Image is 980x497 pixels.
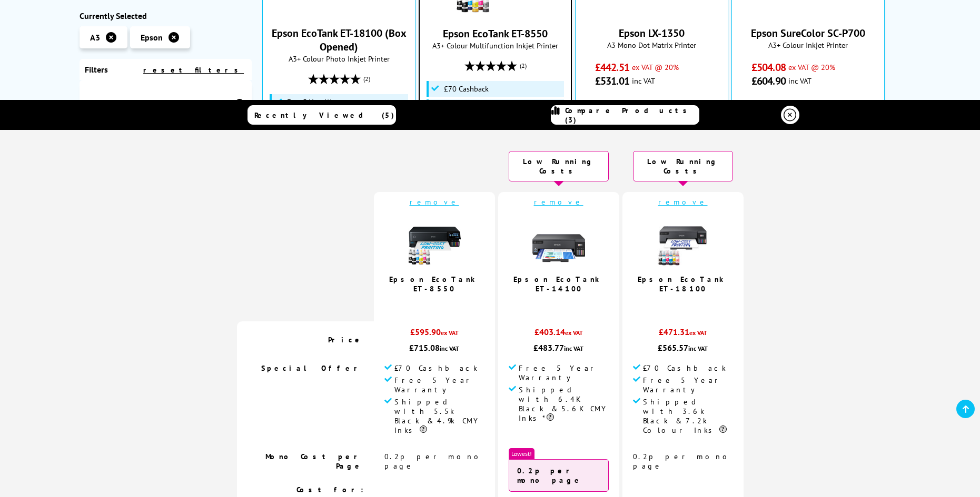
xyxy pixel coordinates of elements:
span: Free 5 Year Warranty [519,363,609,382]
div: £471.31 [633,327,733,342]
span: Lowest! [509,448,534,459]
span: ex VAT [441,329,459,337]
img: Epson-ET-14100-Front-Main-Small.jpg [532,215,585,267]
span: £70 Cashback [643,363,726,373]
span: A3+ Colour Multifunction Inkjet Printer [425,40,566,50]
a: remove [410,197,459,207]
span: Free 5 Year Warranty [394,376,484,394]
a: Epson EcoTank ET-8550 [389,275,480,293]
span: 0.2p per mono page [384,452,484,471]
div: Brand [87,98,244,109]
span: A3+ Colour Inkjet Printer [737,40,879,50]
span: ex VAT [689,329,707,337]
span: Shipped with 5.5k Black & 4.9k CMY Inks [394,397,484,435]
a: Epson EcoTank ET-18100 (Box Opened) [300,7,379,18]
div: Currently Selected [80,11,252,21]
span: / 5 [686,299,697,311]
span: Special Offer [261,363,363,373]
strong: 0.2p per mono page [517,466,583,485]
a: Epson SureColor SC-P700 [751,26,865,40]
span: £70 Cashback [444,85,489,93]
div: Low Running Costs [509,151,609,181]
span: £504.08 [751,60,786,74]
span: Recently Viewed (5) [254,110,394,120]
div: £715.08 [384,342,484,353]
span: A3 Mono Dot Matrix Printer [581,40,722,50]
span: Free 5 Year Warranty [643,376,733,394]
span: ex VAT @ 20% [632,62,679,72]
a: Epson EcoTank ET-14100 [513,275,604,293]
span: £442.51 [595,60,629,74]
a: Epson EcoTank ET-8550 [456,8,535,18]
div: modal_delivery [737,93,879,123]
span: Shipped with 3.6k Black & 7.2k Colour Inks [643,397,733,435]
div: £565.57 [633,342,733,353]
span: (2) [520,56,527,76]
a: Epson SureColor SC-P700 [769,7,848,18]
span: 0.2p per mono page [633,452,733,471]
div: £595.90 [384,327,484,342]
span: Cost for: [296,485,363,494]
img: epson-et-8550-with-ink-small.jpg [408,215,461,267]
a: remove [534,197,583,207]
span: Shipped with 6.4K Black & 5.6K CMY Inks* [519,385,609,423]
div: £483.77 [509,342,609,353]
span: £531.01 [595,74,629,88]
span: ex VAT @ 20% [788,62,835,72]
a: Epson EcoTank ET-8550 [443,27,548,40]
span: / 5 [438,299,449,311]
span: ex VAT [565,329,583,337]
span: (2) [363,69,370,89]
a: reset filters [143,65,244,75]
span: A3+ Colour Photo Inkjet Printer [268,54,410,64]
span: inc VAT [632,76,655,86]
img: epson-et-18100-front-new-small.jpg [657,215,709,267]
span: 5.0 [674,299,686,311]
div: Low Running Costs [633,151,733,181]
span: inc VAT [440,344,459,352]
span: 4.4 [425,299,438,311]
a: remove [658,197,708,207]
a: Compare Products (3) [551,105,699,125]
div: £403.14 [509,327,609,342]
span: A3 [90,32,100,43]
span: Price [328,335,363,344]
div: modal_delivery [581,93,722,123]
span: Mono Cost per Page [265,452,363,471]
span: £70 Cashback [394,363,478,373]
a: Epson LX-1350 [612,7,691,18]
span: £604.90 [751,74,786,88]
a: Epson EcoTank ET-18100 (Box Opened) [272,26,407,54]
span: Filters [85,64,108,75]
a: Epson EcoTank ET-18100 [638,275,728,293]
a: Epson LX-1350 [619,26,685,40]
span: inc VAT [564,344,583,352]
a: Recently Viewed (5) [248,105,396,125]
span: Compare Products (3) [565,106,699,125]
span: inc VAT [788,76,811,86]
span: inc VAT [688,344,708,352]
span: Epson [141,32,163,43]
span: Free 5 Year Warranty [287,98,354,106]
